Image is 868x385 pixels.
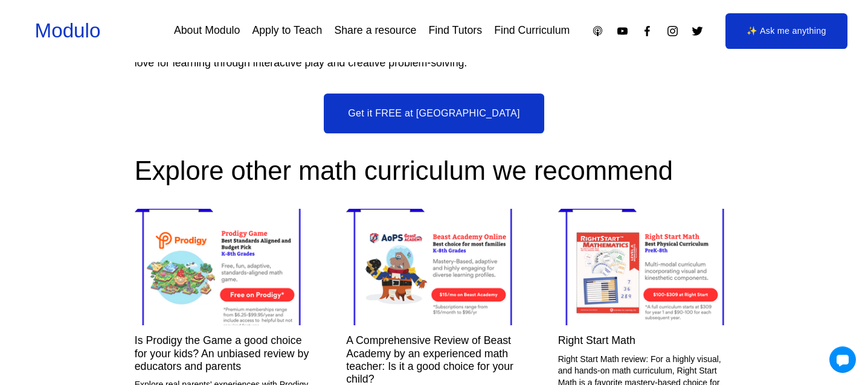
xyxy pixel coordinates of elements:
[616,25,629,37] a: YouTube
[558,334,635,346] a: Right Start Math
[494,21,570,42] a: Find Curriculum
[591,25,604,37] a: Apple Podcasts
[725,13,848,49] a: ✨ Ask me anything
[174,21,240,42] a: About Modulo
[346,334,513,385] a: A Comprehensive Review of Beast Academy by an experienced math teacher: Is it a good choice for y...
[252,21,322,42] a: Apply to Teach
[428,21,482,42] a: Find Tutors
[334,21,416,42] a: Share a resource
[346,194,522,341] img: A Comprehensive Review of Beast Academy by an experienced math teacher: Is it a good choice for y...
[346,209,522,326] a: A Comprehensive Review of Beast Academy by an experienced math teacher: Is it a good choice for y...
[324,94,544,133] a: Get it FREE at [GEOGRAPHIC_DATA]
[691,25,704,37] a: Twitter
[135,334,309,372] a: Is Prodigy the Game a good choice for your kids? An unbiased review by educators and parents
[558,194,734,341] img: Right Start Math
[135,154,734,188] h2: Explore other math curriculum we recommend
[666,25,679,37] a: Instagram
[34,19,100,42] a: Modulo
[135,209,310,326] a: Is Prodigy the Game a good choice for your kids? An unbiased review by educators and parents
[641,25,654,37] a: Facebook
[135,194,310,341] img: Is Prodigy the Game a good choice for your kids? An unbiased review by educators and parents
[558,209,734,326] a: Right Start Math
